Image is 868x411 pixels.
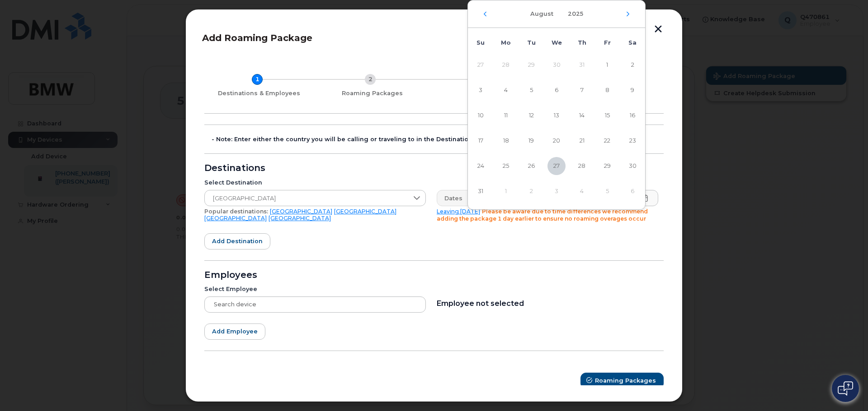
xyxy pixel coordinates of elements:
[519,128,544,153] td: 19
[625,11,631,17] button: Next Month
[598,81,616,99] span: 8
[204,215,267,222] a: [GEOGRAPHIC_DATA]
[569,153,594,179] td: 28
[569,78,594,103] td: 7
[476,39,485,46] span: Su
[544,179,569,204] td: 3
[437,208,648,222] span: Please be aware due to time differences we recommend adding the package 1 day earlier to ensure n...
[620,179,645,204] td: 6
[493,128,519,153] td: 18
[838,381,853,396] img: Open chat
[547,157,566,175] span: 27
[497,106,515,125] span: 11
[623,157,642,175] span: 30
[212,237,263,245] span: Add destination
[334,208,396,215] a: [GEOGRAPHIC_DATA]
[594,179,620,204] td: 5
[544,128,569,153] td: 20
[623,56,642,74] span: 2
[437,208,480,215] a: Leaving [DATE]
[472,157,490,175] span: 24
[269,215,331,222] a: [GEOGRAPHIC_DATA]
[620,78,645,103] td: 9
[270,208,332,215] a: [GEOGRAPHIC_DATA]
[552,39,562,46] span: We
[365,74,376,85] div: 2
[547,81,566,99] span: 6
[519,78,544,103] td: 5
[594,128,620,153] td: 22
[317,90,427,97] div: Roaming Packages
[525,6,559,22] button: Choose Month
[205,190,408,207] span: Albania
[493,78,519,103] td: 4
[204,296,426,313] input: Search device
[468,103,493,128] td: 10
[623,106,642,125] span: 16
[573,81,591,99] span: 7
[578,39,586,46] span: Th
[519,153,544,179] td: 26
[620,128,645,153] td: 23
[522,81,540,99] span: 5
[544,103,569,128] td: 13
[628,39,637,46] span: Sa
[493,179,519,204] td: 1
[519,179,544,204] td: 2
[468,179,493,204] td: 31
[562,6,589,22] button: Choose Year
[623,81,642,99] span: 9
[620,153,645,179] td: 30
[493,153,519,179] td: 25
[468,128,493,153] td: 17
[468,153,493,179] td: 24
[497,157,515,175] span: 25
[519,52,544,78] td: 29
[569,179,594,204] td: 4
[598,132,616,150] span: 22
[573,106,591,125] span: 14
[620,103,645,128] td: 16
[493,103,519,128] td: 11
[604,39,611,46] span: Fr
[594,78,620,103] td: 8
[497,132,515,150] span: 18
[437,296,658,307] div: Employee not selected
[547,132,566,150] span: 20
[212,327,258,336] span: Add employee
[482,11,488,17] button: Previous Month
[598,56,616,74] span: 1
[598,106,616,125] span: 15
[472,106,490,125] span: 10
[468,52,493,78] td: 27
[620,52,645,78] td: 2
[204,179,426,186] div: Select Destination
[569,128,594,153] td: 21
[522,157,540,175] span: 26
[497,81,515,99] span: 4
[472,81,490,99] span: 3
[594,103,620,128] td: 15
[594,52,620,78] td: 1
[522,132,540,150] span: 19
[472,182,490,200] span: 31
[544,52,569,78] td: 30
[501,39,511,46] span: Mo
[547,106,566,125] span: 13
[527,39,536,46] span: Tu
[522,106,540,125] span: 12
[519,103,544,128] td: 12
[204,323,265,340] button: Add employee
[580,373,664,389] button: Roaming Packages
[595,376,656,385] span: Roaming Packages
[544,78,569,103] td: 6
[569,103,594,128] td: 14
[204,233,270,249] button: Add destination
[573,132,591,150] span: 21
[468,78,493,103] td: 3
[573,157,591,175] span: 28
[598,157,616,175] span: 29
[204,272,664,279] div: Employees
[202,32,312,43] span: Add Roaming Package
[204,286,426,293] div: Select Employee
